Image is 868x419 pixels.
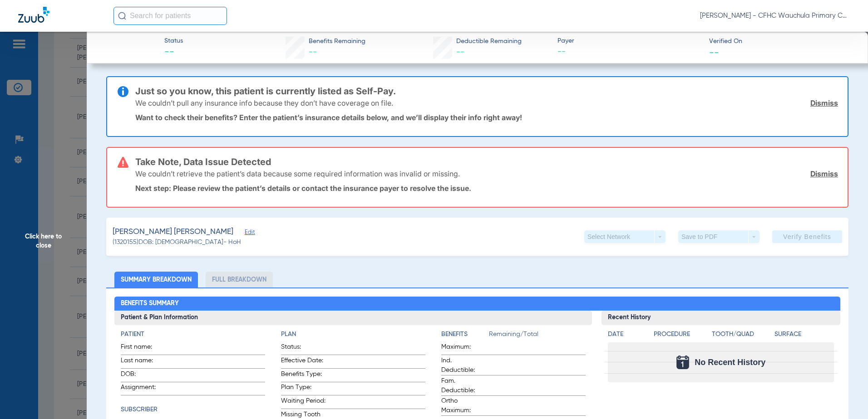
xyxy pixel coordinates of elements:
span: Status: [281,342,325,355]
span: Edit [245,229,253,238]
h4: Tooth/Quad [712,330,771,339]
p: Next step: Please review the patient’s details or contact the insurance payer to resolve the issue. [135,184,838,193]
span: First name: [121,342,165,355]
app-breakdown-title: Surface [774,330,834,342]
span: Verified On [709,37,853,46]
span: Benefits Type: [281,370,325,382]
li: Full Breakdown [206,272,273,287]
h3: Patient & Plan Information [114,311,592,325]
span: -- [709,47,719,57]
span: -- [309,48,317,56]
app-breakdown-title: Date [608,330,646,342]
span: Deductible Remaining [456,37,522,46]
h4: Patient [121,330,265,339]
a: Dismiss [810,169,838,178]
span: Last name: [121,356,165,368]
input: Search for patients [113,7,227,25]
span: Status [164,36,183,46]
h2: Benefits Summary [114,297,841,311]
span: Remaining/Total [489,330,586,342]
h4: Subscriber [121,405,265,414]
h3: Take Note, Data Issue Detected [135,157,838,166]
h4: Surface [774,330,834,339]
span: -- [164,46,183,59]
li: Summary Breakdown [114,272,198,287]
span: DOB: [121,370,165,382]
span: Effective Date: [281,356,325,368]
p: Want to check their benefits? Enter the patient’s insurance details below, and we’ll display thei... [135,113,838,122]
span: Waiting Period: [281,396,325,409]
app-breakdown-title: Procedure [654,330,709,342]
span: Maximum: [441,342,486,355]
p: We couldn’t retrieve the patient’s data because some required information was invalid or missing. [135,169,460,178]
span: Benefits Remaining [309,37,365,46]
span: Ind. Deductible: [441,356,486,375]
span: [PERSON_NAME] [PERSON_NAME] [113,226,233,238]
img: info-icon [118,86,128,97]
span: -- [557,46,701,58]
h3: Recent History [602,311,840,325]
iframe: Chat Widget [823,375,868,419]
span: -- [456,48,464,56]
p: We couldn’t pull any insurance info because they don’t have coverage on file. [135,98,393,107]
span: Plan Type: [281,383,325,395]
span: Assignment: [121,383,165,395]
img: Search Icon [118,12,126,20]
h3: Just so you know, this patient is currently listed as Self-Pay. [135,87,838,96]
h4: Benefits [441,330,489,339]
a: Dismiss [810,98,838,107]
span: [PERSON_NAME] - CFHC Wauchula Primary Care Dental [700,11,850,20]
img: Zuub Logo [18,7,49,23]
span: (1320155) DOB: [DEMOGRAPHIC_DATA] - HoH [113,238,241,247]
span: No Recent History [695,358,765,367]
span: Ortho Maximum: [441,396,486,415]
span: Payer [557,36,701,46]
h4: Procedure [654,330,709,339]
h4: Date [608,330,646,339]
span: Fam. Deductible: [441,376,486,395]
h4: Plan [281,330,425,339]
img: Calendar [676,356,689,369]
img: error-icon [118,157,128,168]
app-breakdown-title: Benefits [441,330,489,342]
app-breakdown-title: Tooth/Quad [712,330,771,342]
